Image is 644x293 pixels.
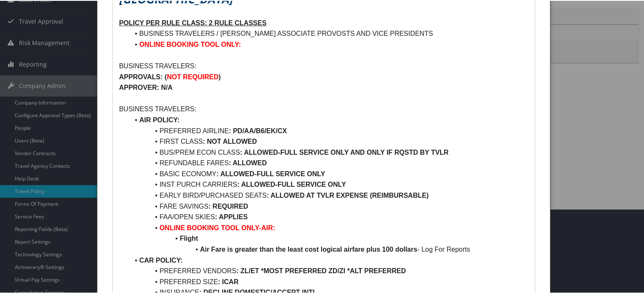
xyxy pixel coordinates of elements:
strong: CAR POLICY: [139,256,182,263]
u: POLICY PER RULE CLASS: 2 RULE CLASSES [119,19,266,26]
li: PREFERRED SIZE [129,276,528,287]
strong: Flight [180,234,198,241]
li: PREFERRED AIRLINE [129,125,528,136]
strong: : ALLOWED-FULL SERVICE ONLY [237,180,346,187]
strong: ONLINE BOOKING TOOL ONLY-AIR: [159,223,275,231]
strong: : ALLOWED-FULL SERVICE ONLY AND ONLY IF RQSTD BY TVLR [240,148,449,155]
strong: : APPLIES [215,212,248,220]
li: FARE SAVINGS [129,200,528,211]
p: BUSINESS TRAVELERS: [119,103,528,114]
strong: : ALLOWED [229,159,267,166]
strong: : PD/AA/B6/EK/CX [229,126,287,134]
li: FIRST CLASS [129,135,528,146]
strong: : ALLOWED-FULL SERVICE ONLY [217,169,325,177]
li: BUS/PREM ECON CLASS [129,146,528,157]
li: REFUNDABLE FARES [129,157,528,168]
li: EARLY BIRD/PURCHASED SEATS [129,189,528,200]
strong: : NOT ALLOWED [203,137,257,144]
strong: : ALLOWED AT TVLR EXPENSE (REIMBURSABLE) [267,191,429,198]
strong: ) [219,73,221,80]
strong: APPROVER: N/A [119,83,172,90]
strong: : REQUIRED [209,202,248,209]
p: BUSINESS TRAVELERS: [119,60,528,71]
li: BASIC ECONOMY [129,168,528,179]
li: INST PURCH CARRIERS [129,178,528,189]
strong: : ZL/ET *MOST PREFERRED ZD/ZI *ALT PREFERRED [236,266,406,274]
li: BUSINESS TRAVELERS / [PERSON_NAME] ASSOCIATE PROVOSTS AND VICE PRESIDENTS [129,27,528,38]
li: FAA/OPEN SKIES [129,211,528,222]
strong: : ICAR [218,277,239,285]
strong: ONLINE BOOKING TOOL ONLY: [139,40,241,47]
strong: APPROVALS: ( [119,73,166,80]
li: PREFERRED VENDORS [129,265,528,276]
strong: Air Fare is greater than the least cost logical airfare plus 100 dollars [200,245,417,252]
strong: AIR POLICY: [139,116,180,123]
li: - Log For Reports [129,243,528,254]
strong: NOT REQUIRED [167,73,219,80]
